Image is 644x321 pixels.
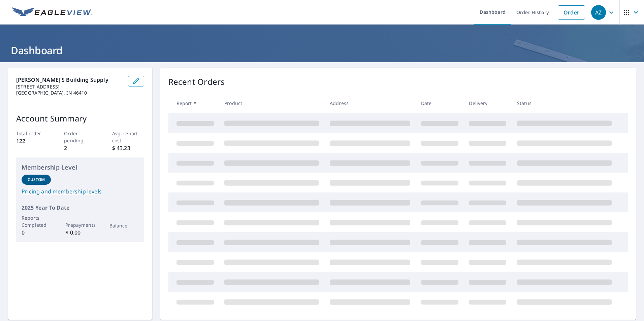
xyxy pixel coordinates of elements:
p: [PERSON_NAME]'s Building Supply [16,76,123,84]
h1: Dashboard [8,43,636,57]
p: 2025 Year To Date [22,204,139,212]
p: $ 0.00 [65,228,95,237]
p: Account Summary [16,112,144,124]
p: Custom [28,177,45,183]
p: Recent Orders [168,76,225,88]
th: Date [416,93,464,113]
p: Prepayments [65,221,95,228]
p: 0 [22,228,51,237]
th: Status [512,93,617,113]
p: Order pending [64,130,96,144]
a: Order [558,5,585,20]
th: Delivery [463,93,512,113]
th: Product [219,93,324,113]
p: 2 [64,144,96,152]
a: Pricing and membership levels [22,187,139,195]
p: Membership Level [22,163,139,172]
img: EV Logo [12,7,92,17]
p: $ 43.23 [112,144,144,152]
p: Balance [109,222,139,229]
p: 122 [16,137,48,145]
th: Report # [168,93,219,113]
p: Avg. report cost [112,130,144,144]
th: Address [324,93,416,113]
p: [GEOGRAPHIC_DATA], IN 46410 [16,90,123,96]
div: AZ [591,5,606,20]
p: [STREET_ADDRESS] [16,84,123,90]
p: Reports Completed [22,214,51,228]
p: Total order [16,130,48,137]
